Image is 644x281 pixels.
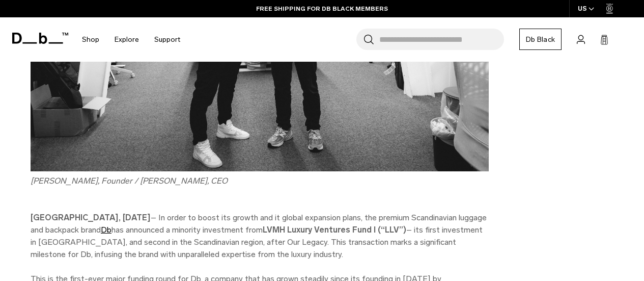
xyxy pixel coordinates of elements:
[101,225,111,235] a: Db
[115,21,139,58] a: Explore
[74,17,188,62] nav: Main Navigation
[263,225,406,235] strong: LVMH Luxury Ventures Fund I (“LLV”)
[256,4,388,13] a: FREE SHIPPING FOR DB BLACK MEMBERS
[154,21,180,58] a: Support
[519,29,562,50] a: Db Black
[82,21,99,58] a: Shop
[31,213,151,222] strong: [GEOGRAPHIC_DATA], [DATE]
[31,176,228,186] em: [PERSON_NAME], Founder / [PERSON_NAME], CEO
[31,212,489,261] p: – In order to boost its growth and it global expansion plans, the premium Scandinavian luggage an...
